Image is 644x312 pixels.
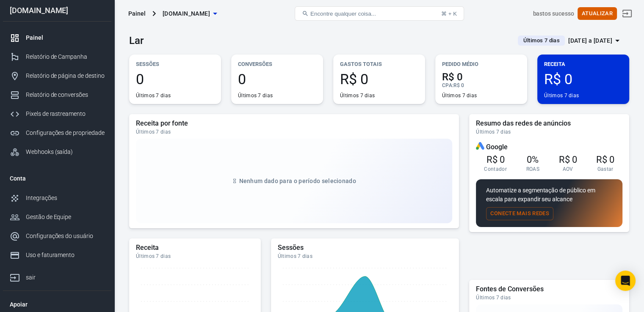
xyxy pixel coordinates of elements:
[597,166,614,172] font: Gastar
[159,6,220,22] button: [DOMAIN_NAME]
[129,35,144,47] font: Lar
[3,265,111,287] a: sair
[523,37,560,44] font: Últimos 7 dias
[295,6,464,21] button: Encontre qualquer coisa...⌘ + K
[26,233,93,239] font: Configurações do usuário
[442,82,452,88] font: CPA
[340,61,381,67] font: Gastos totais
[136,253,171,259] font: Últimos 7 dias
[490,210,549,216] font: Conecte mais redes
[486,187,595,203] font: Automatize a segmentação de público em escala para expandir seu alcance
[544,71,572,88] font: R$ 0
[136,119,188,127] font: Receita por fonte
[476,119,571,127] font: Resumo das redes de anúncios
[533,10,574,17] font: bastos sucesso
[596,154,614,165] font: R$ 0
[3,104,111,123] a: Pixels de rastreamento
[3,142,111,161] a: Webhooks (saída)
[453,82,464,88] font: R$ 0
[163,8,210,19] span: discounthour.shop
[3,123,111,142] a: Configurações de propriedade
[26,34,43,41] font: Painel
[3,66,111,85] a: Relatório de página de destino
[3,208,111,227] a: Gestão de Equipe
[476,295,511,301] font: Últimos 7 dias
[136,71,144,88] font: 0
[476,285,543,293] font: Fontes de Conversões
[26,72,105,79] font: Relatório de página de destino
[442,61,478,67] font: Pedido médio
[310,11,376,17] font: Encontre qualquer coisa...
[559,154,577,165] font: R$ 0
[26,110,86,117] font: Pixels de rastreamento
[136,244,159,252] font: Receita
[533,9,574,18] div: ID da conta: 7DDlUc7E
[10,6,68,15] font: [DOMAIN_NAME]
[511,34,629,48] button: Últimos 7 dias[DATE] a [DATE]
[163,10,210,17] font: [DOMAIN_NAME]
[3,28,111,47] a: Painel
[26,53,87,60] font: Relatório de Campanha
[238,61,272,67] font: Conversões
[26,148,73,155] font: Webhooks (saída)
[615,271,636,291] div: Abra o Intercom Messenger
[10,175,26,182] font: Conta
[128,9,146,18] div: Painel
[452,82,453,88] font: :
[10,301,28,308] font: Apoiar
[527,154,539,165] font: 0%
[26,194,57,201] font: Integrações
[441,11,457,17] font: ⌘ + K
[486,154,505,165] font: R$ 0
[484,166,506,172] font: Contador
[340,93,375,99] font: Últimos 7 dias
[278,244,304,252] font: Sessões
[3,47,111,66] a: Relatório de Campanha
[442,71,463,83] font: R$ 0
[3,85,111,104] a: Relatório de conversões
[476,142,484,152] div: Anúncios do Google
[544,61,565,67] font: Receita
[26,274,36,281] font: sair
[442,93,477,99] font: Últimos 7 dias
[238,71,246,88] font: 0
[128,10,146,17] font: Painel
[136,61,159,67] font: Sessões
[486,143,508,151] font: Google
[239,178,356,184] font: Nenhum dado para o período selecionado
[26,213,71,220] font: Gestão de Equipe
[136,129,171,135] font: Últimos 7 dias
[26,91,88,98] font: Relatório de conversões
[568,37,612,44] font: [DATE] a [DATE]
[476,129,511,135] font: Últimos 7 dias
[278,253,312,259] font: Últimos 7 dias
[3,246,111,265] a: Uso e faturamento
[26,129,105,136] font: Configurações de propriedade
[526,166,539,172] font: ROAS
[544,93,579,99] font: Últimos 7 dias
[26,252,75,258] font: Uso e faturamento
[3,227,111,246] a: Configurações do usuário
[563,166,573,172] font: AOV
[578,7,617,20] button: Atualizar
[238,93,273,99] font: Últimos 7 dias
[3,189,111,208] a: Integrações
[486,207,553,220] button: Conecte mais redes
[340,71,368,88] font: R$ 0
[617,3,637,24] a: sair
[582,10,613,16] font: Atualizar
[136,93,171,99] font: Últimos 7 dias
